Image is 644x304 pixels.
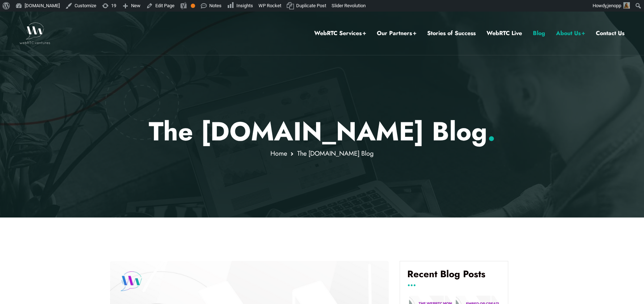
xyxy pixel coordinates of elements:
span: Slider Revolution [332,3,366,8]
div: OK [191,4,195,8]
span: . [487,113,496,150]
a: WebRTC Services [314,29,366,38]
span: jenopp [607,3,621,8]
a: WebRTC Live [487,29,522,38]
a: Home [270,149,287,158]
h4: Recent Blog Posts [407,269,501,285]
a: Contact Us [596,29,624,38]
a: Our Partners [377,29,416,38]
span: The [DOMAIN_NAME] Blog [297,149,374,158]
img: WebRTC.ventures [20,22,50,44]
a: Stories of Success [427,29,476,38]
a: Blog [533,29,545,38]
p: The [DOMAIN_NAME] Blog [110,116,534,147]
a: About Us [556,29,585,38]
